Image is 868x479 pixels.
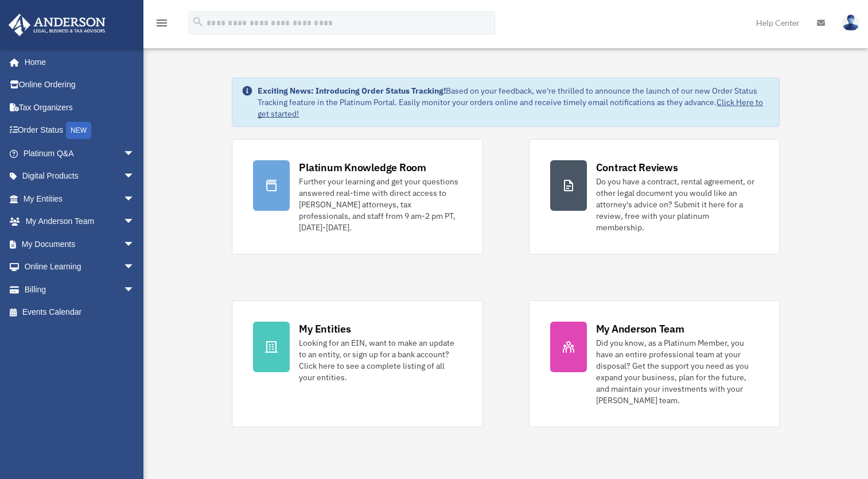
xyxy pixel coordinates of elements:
div: Contract Reviews [596,160,678,175]
a: My Entitiesarrow_drop_down [8,187,152,210]
div: Platinum Knowledge Room [299,160,426,175]
span: arrow_drop_down [123,278,146,302]
div: Looking for an EIN, want to make an update to an entity, or sign up for a bank account? Click her... [299,337,461,383]
a: My Anderson Team Did you know, as a Platinum Member, you have an entire professional team at your... [529,300,780,427]
span: arrow_drop_down [123,233,146,256]
a: My Documentsarrow_drop_down [8,233,152,256]
a: Tax Organizers [8,96,152,119]
a: My Anderson Teamarrow_drop_down [8,210,152,233]
a: menu [155,20,169,30]
span: arrow_drop_down [123,142,146,165]
span: arrow_drop_down [123,210,146,234]
a: Platinum Knowledge Room Further your learning and get your questions answered real-time with dire... [232,139,482,254]
a: Click Here to get started! [258,97,763,119]
a: Contract Reviews Do you have a contract, rental agreement, or other legal document you would like... [529,139,780,254]
div: Based on your feedback, we're thrilled to announce the launch of our new Order Status Tracking fe... [258,85,769,119]
a: Online Ordering [8,74,152,96]
img: Anderson Advisors Platinum Portal [5,14,109,36]
a: Platinum Q&Aarrow_drop_down [8,142,152,165]
a: Home [8,51,146,74]
span: arrow_drop_down [123,165,146,188]
a: Events Calendar [8,301,152,324]
a: Order StatusNEW [8,119,152,142]
a: Digital Productsarrow_drop_down [8,165,152,188]
div: Did you know, as a Platinum Member, you have an entire professional team at your disposal? Get th... [596,337,758,406]
strong: Exciting News: Introducing Order Status Tracking! [258,86,446,96]
i: menu [155,16,169,30]
a: Billingarrow_drop_down [8,278,152,301]
span: arrow_drop_down [123,256,146,279]
div: Further your learning and get your questions answered real-time with direct access to [PERSON_NAM... [299,176,461,233]
i: search [192,16,204,28]
div: NEW [66,122,91,139]
span: arrow_drop_down [123,187,146,211]
a: My Entities Looking for an EIN, want to make an update to an entity, or sign up for a bank accoun... [232,300,482,427]
div: My Anderson Team [596,322,684,336]
img: User Pic [842,14,859,31]
div: My Entities [299,322,351,336]
div: Do you have a contract, rental agreement, or other legal document you would like an attorney's ad... [596,176,758,233]
a: Online Learningarrow_drop_down [8,256,152,279]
